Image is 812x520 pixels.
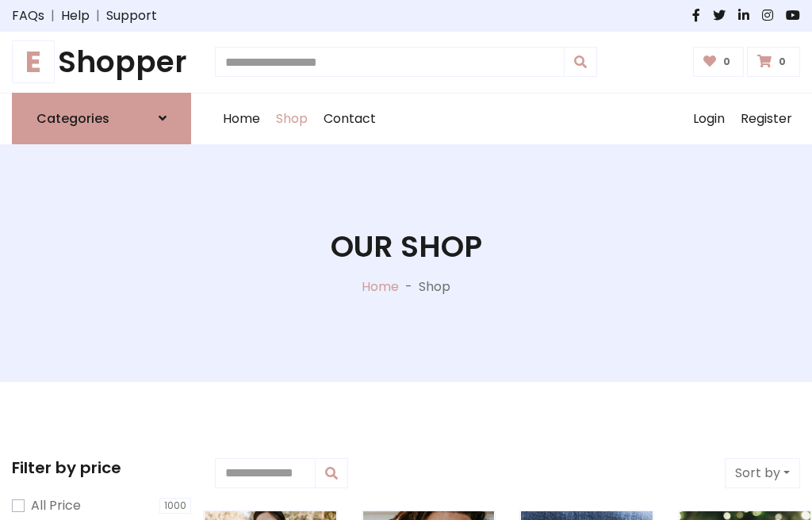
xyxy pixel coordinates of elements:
[685,94,733,144] a: Login
[399,277,419,296] p: -
[12,93,191,144] a: Categories
[44,6,61,25] span: |
[775,55,790,69] span: 0
[316,94,384,144] a: Contact
[12,6,44,25] a: FAQs
[747,47,800,77] a: 0
[61,6,90,25] a: Help
[419,277,450,296] p: Shop
[12,44,191,80] h1: Shopper
[31,496,81,515] label: All Price
[362,277,399,296] a: Home
[12,40,55,83] span: E
[159,498,191,514] span: 1000
[106,6,157,25] a: Support
[733,94,800,144] a: Register
[719,55,734,69] span: 0
[36,111,109,126] h6: Categories
[725,458,800,488] button: Sort by
[12,44,191,80] a: EShopper
[268,94,316,144] a: Shop
[693,47,745,77] a: 0
[331,229,482,265] h1: Our Shop
[90,6,106,25] span: |
[12,458,191,477] h5: Filter by price
[215,94,268,144] a: Home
